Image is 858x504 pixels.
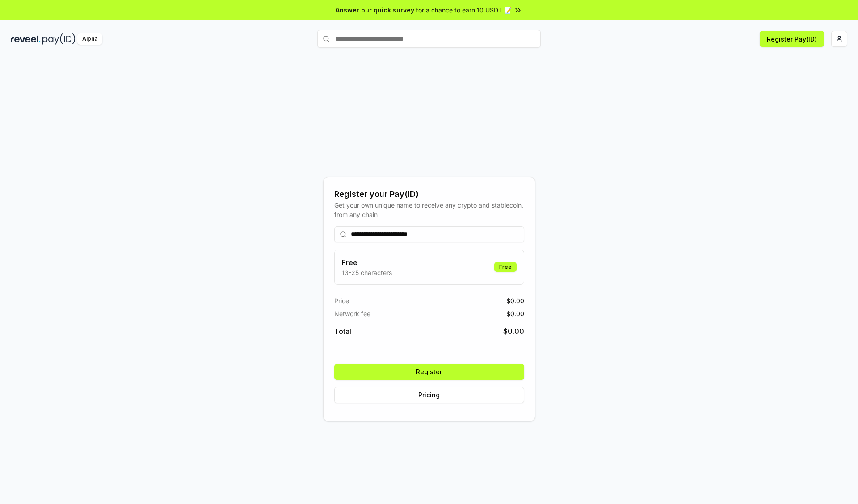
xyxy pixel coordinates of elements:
[760,31,824,47] button: Register Pay(ID)
[334,364,524,380] button: Register
[334,326,351,337] span: Total
[416,5,512,15] span: for a chance to earn 10 USDT 📝
[494,262,517,272] div: Free
[334,188,524,200] div: Register your Pay(ID)
[334,387,524,403] button: Pricing
[506,296,524,305] span: $ 0.00
[506,309,524,318] span: $ 0.00
[77,33,102,45] div: Alpha
[336,5,414,15] span: Answer our quick survey
[342,257,392,268] h3: Free
[334,309,370,318] span: Network fee
[42,33,76,45] img: pay_id
[503,326,524,337] span: $ 0.00
[334,296,349,305] span: Price
[342,268,392,277] p: 13-25 characters
[11,33,41,45] img: reveel_dark
[334,200,524,219] div: Get your own unique name to receive any crypto and stablecoin, from any chain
